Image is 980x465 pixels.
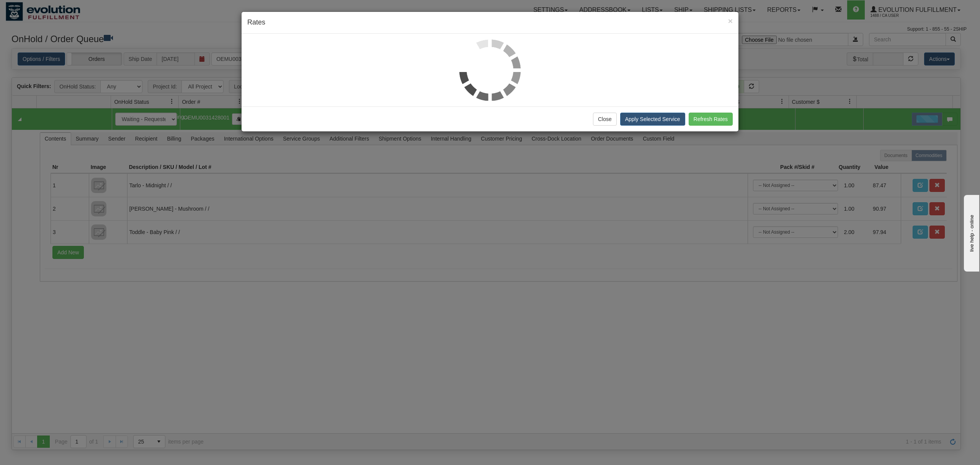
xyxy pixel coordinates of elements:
div: live help - online [6,7,71,12]
button: Apply Selected Service [620,113,685,126]
button: Close [728,17,733,25]
span: × [728,16,733,25]
button: Close [593,113,617,126]
button: Refresh Rates [689,113,733,126]
img: loader.gif [459,39,521,101]
iframe: chat widget [962,193,979,272]
h4: Rates [247,18,733,28]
